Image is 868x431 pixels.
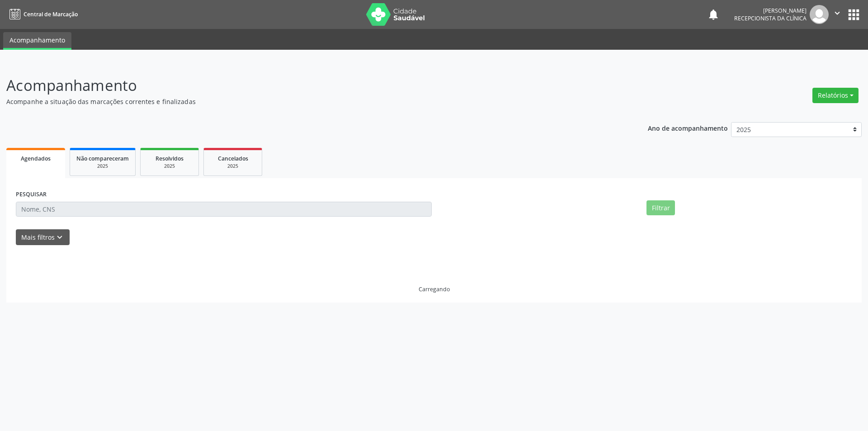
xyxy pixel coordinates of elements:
i: keyboard_arrow_down [55,232,65,242]
span: Cancelados [218,155,248,162]
div: 2025 [210,163,255,170]
a: Central de Marcação [6,7,78,22]
p: Acompanhamento [6,74,605,97]
div: 2025 [76,163,129,170]
p: Ano de acompanhamento [648,122,728,133]
div: Carregando [419,285,450,293]
input: Nome, CNS [16,202,432,217]
button: Relatórios [812,88,859,103]
div: [PERSON_NAME] [734,7,807,14]
span: Não compareceram [76,155,129,162]
label: PESQUISAR [16,188,47,202]
span: Recepcionista da clínica [734,14,807,22]
button:  [829,5,846,24]
button: Filtrar [646,200,675,216]
span: Resolvidos [156,155,184,162]
p: Acompanhe a situação das marcações correntes e finalizadas [6,97,605,106]
i:  [832,8,842,18]
span: Agendados [21,155,51,162]
button: Mais filtroskeyboard_arrow_down [16,229,70,245]
span: Central de Marcação [24,10,78,18]
button: notifications [707,8,720,21]
div: 2025 [147,163,192,170]
img: img [810,5,829,24]
button: apps [846,7,862,23]
a: Acompanhamento [3,32,71,50]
